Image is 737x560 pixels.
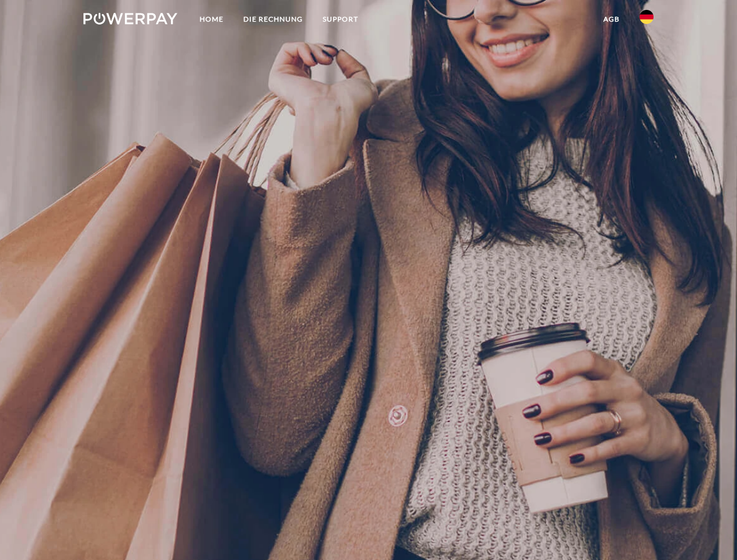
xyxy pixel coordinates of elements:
[233,9,313,30] a: DIE RECHNUNG
[83,13,177,24] img: logo-powerpay-white.svg
[593,9,630,30] a: agb
[313,9,368,30] a: SUPPORT
[190,9,233,30] a: Home
[640,10,654,24] img: de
